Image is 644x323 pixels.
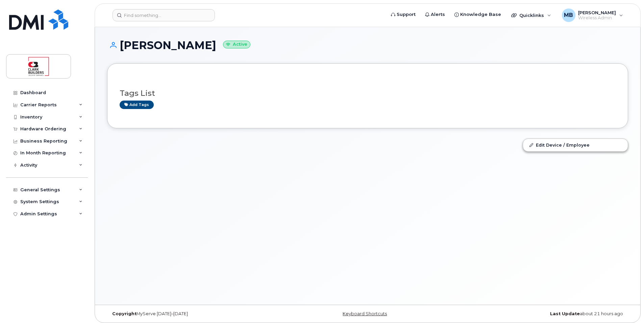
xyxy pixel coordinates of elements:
[120,89,616,98] h3: Tags List
[120,101,154,109] a: Add tags
[343,311,387,316] a: Keyboard Shortcuts
[523,139,628,151] a: Edit Device / Employee
[454,311,628,317] div: about 21 hours ago
[550,311,580,316] strong: Last Update
[107,39,628,51] h1: [PERSON_NAME]
[223,41,250,48] small: Active
[112,311,137,316] strong: Copyright
[107,311,281,317] div: MyServe [DATE]–[DATE]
